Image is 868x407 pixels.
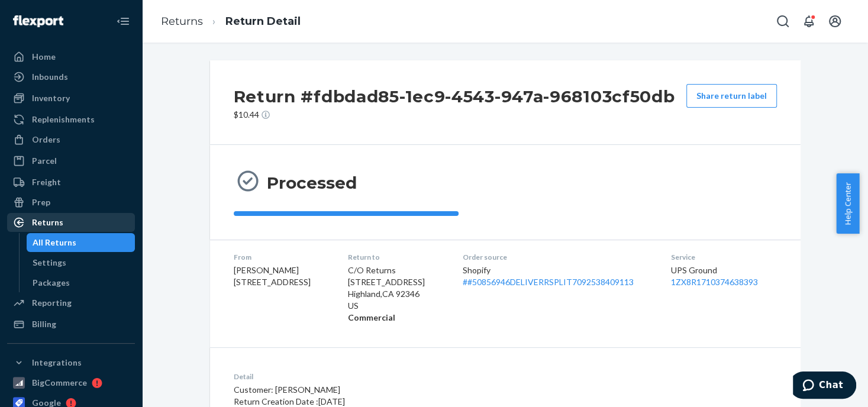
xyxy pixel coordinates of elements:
[33,257,66,269] div: Settings
[7,193,135,212] a: Prep
[7,47,135,66] a: Home
[151,4,310,39] ol: breadcrumbs
[32,155,57,167] div: Parcel
[267,172,357,193] h3: Processed
[793,372,856,401] iframe: Opens a widget where you can chat to one of our agents
[13,15,63,27] img: Flexport logo
[234,265,311,287] span: [PERSON_NAME] [STREET_ADDRESS]
[463,264,653,288] div: Shopify
[348,264,444,276] p: C/O Returns
[686,84,777,108] button: Share return label
[225,15,301,28] a: Return Detail
[32,318,56,330] div: Billing
[32,51,56,63] div: Home
[27,273,135,292] a: Packages
[33,277,70,289] div: Packages
[32,297,72,309] div: Reporting
[234,252,330,262] dt: From
[234,109,675,121] p: $10.44
[32,134,60,146] div: Orders
[463,252,653,262] dt: Order source
[671,252,777,262] dt: Service
[823,9,847,33] button: Open account menu
[348,312,395,322] strong: Commercial
[348,276,444,288] p: [STREET_ADDRESS]
[836,173,859,234] button: Help Center
[7,173,135,192] a: Freight
[7,130,135,149] a: Orders
[32,377,87,389] div: BigCommerce
[348,300,444,312] p: US
[671,277,758,287] a: 1ZX8R1710374638393
[671,265,717,275] span: UPS Ground
[161,15,203,28] a: Returns
[234,372,561,382] dt: Detail
[463,277,634,287] a: ##50856946DELIVERRSPLIT7092538409113
[7,315,135,334] a: Billing
[234,84,675,109] h2: Return #fdbdad85-1ec9-4543-947a-968103cf50db
[32,92,70,104] div: Inventory
[7,89,135,108] a: Inventory
[32,114,95,125] div: Replenishments
[348,288,444,300] p: Highland , CA 92346
[234,384,561,396] p: Customer: [PERSON_NAME]
[27,233,135,252] a: All Returns
[32,217,63,228] div: Returns
[348,252,444,262] dt: Return to
[7,353,135,372] button: Integrations
[7,373,135,392] a: BigCommerce
[27,253,135,272] a: Settings
[32,71,68,83] div: Inbounds
[7,67,135,86] a: Inbounds
[33,237,76,248] div: All Returns
[7,213,135,232] a: Returns
[32,176,61,188] div: Freight
[7,151,135,170] a: Parcel
[797,9,821,33] button: Open notifications
[32,357,82,369] div: Integrations
[32,196,50,208] div: Prep
[7,110,135,129] a: Replenishments
[771,9,795,33] button: Open Search Box
[7,293,135,312] a: Reporting
[111,9,135,33] button: Close Navigation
